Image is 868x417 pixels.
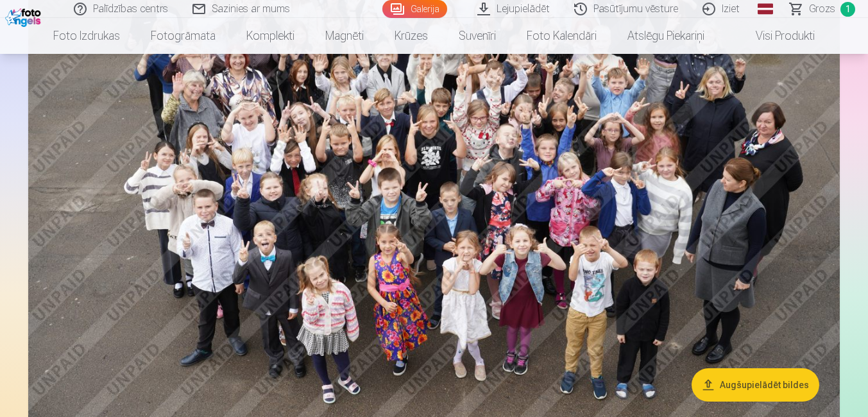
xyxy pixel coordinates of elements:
a: Visi produkti [720,18,830,54]
span: 1 [840,2,855,17]
button: Augšupielādēt bildes [692,368,819,402]
a: Suvenīri [443,18,511,54]
a: Komplekti [231,18,310,54]
a: Foto izdrukas [38,18,135,54]
a: Foto kalendāri [511,18,612,54]
a: Krūzes [379,18,443,54]
a: Fotogrāmata [135,18,231,54]
span: Grozs [809,1,835,17]
a: Atslēgu piekariņi [612,18,720,54]
img: /fa1 [5,5,44,27]
a: Magnēti [310,18,379,54]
